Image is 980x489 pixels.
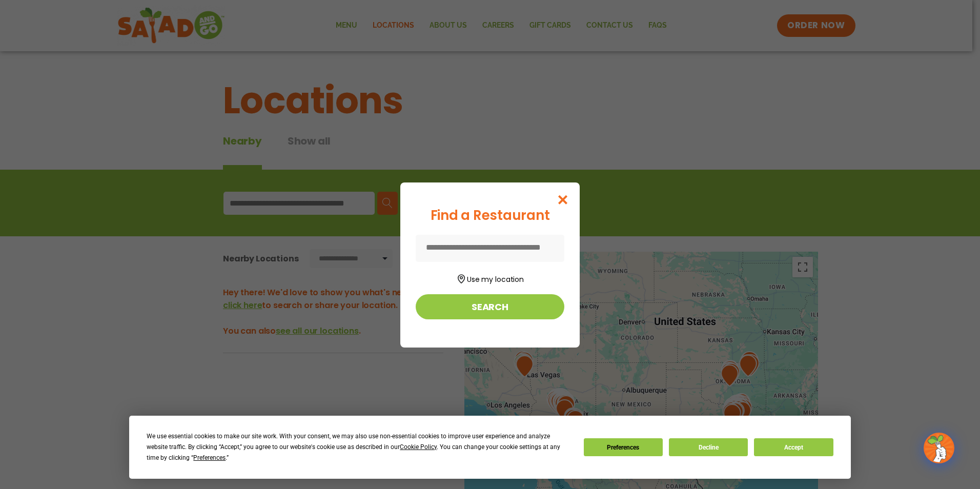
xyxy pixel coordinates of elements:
button: Preferences [584,438,663,456]
button: Use my location [416,271,564,285]
div: Cookie Consent Prompt [129,416,851,479]
span: Cookie Policy [400,443,437,451]
button: Close modal [546,182,580,217]
button: Accept [754,438,833,456]
img: wpChatIcon [925,434,953,462]
button: Search [416,294,564,319]
span: Preferences [193,454,226,461]
div: We use essential cookies to make our site work. With your consent, we may also use non-essential ... [147,431,571,463]
div: Find a Restaurant [416,206,564,226]
button: Decline [669,438,748,456]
